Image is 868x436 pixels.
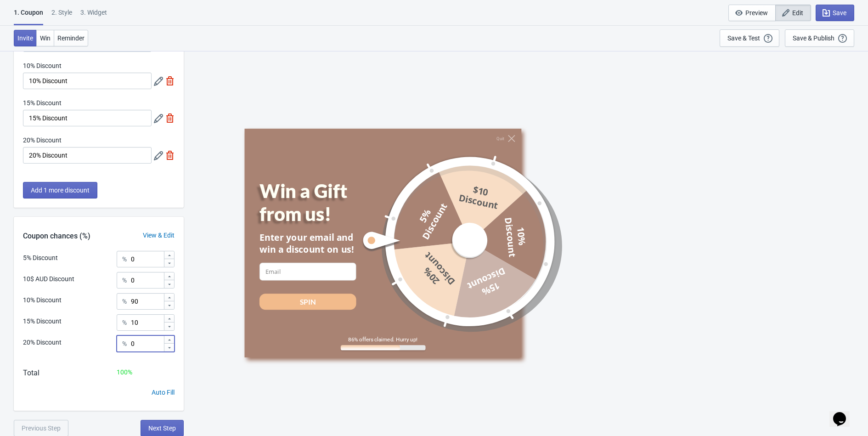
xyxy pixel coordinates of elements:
div: 20% Discount [23,338,62,347]
span: Next Step [148,425,176,432]
div: View & Edit [134,231,184,240]
span: 100 % [117,368,132,376]
input: Chance [130,272,163,289]
input: Chance [130,314,163,331]
div: Save & Test [727,34,760,42]
img: delete.svg [165,76,175,85]
input: Chance [130,251,163,267]
span: Save [833,9,846,17]
div: 1. Coupon [14,8,43,25]
div: Coupon chances (%) [14,231,100,242]
button: Save & Test [720,29,779,47]
div: Auto Fill [152,388,175,397]
span: Invite [17,34,33,42]
div: 3. Widget [80,8,107,24]
div: Quit [496,136,504,141]
span: Win [40,34,51,42]
label: 20% Discount [23,136,62,145]
div: Win a Gift from us! [259,180,376,226]
div: Save & Publish [793,34,834,42]
div: 86% offers claimed. Hurry up! [341,336,426,343]
span: Preview [745,9,768,17]
div: 15% Discount [23,317,62,326]
div: Enter your email and win a discount on us! [259,231,356,255]
label: 15% Discount [23,98,62,108]
div: % [122,338,127,349]
button: Reminder [54,30,88,46]
button: Edit [775,5,811,21]
div: 10$ AUD Discount [23,274,74,284]
input: Email [259,263,356,281]
div: 10% Discount [23,295,62,305]
button: Preview [728,5,776,21]
div: SPIN [300,297,316,306]
div: % [122,296,127,307]
div: Total [23,368,39,379]
img: delete.svg [165,151,175,160]
label: 10% Discount [23,61,62,70]
div: % [122,317,127,328]
iframe: chat widget [829,399,859,427]
div: % [122,254,127,265]
input: Chance [130,335,163,352]
div: 5% Discount [23,253,58,263]
div: % [122,275,127,286]
input: Chance [130,293,163,310]
div: 2 . Style [51,8,72,24]
button: Add 1 more discount [23,182,97,198]
span: Add 1 more discount [31,187,90,194]
img: delete.svg [165,113,175,123]
button: Win [36,30,54,46]
span: Reminder [57,34,85,42]
button: Save [816,5,854,21]
button: Invite [14,30,37,46]
span: Edit [792,9,803,17]
button: Save & Publish [785,29,854,47]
